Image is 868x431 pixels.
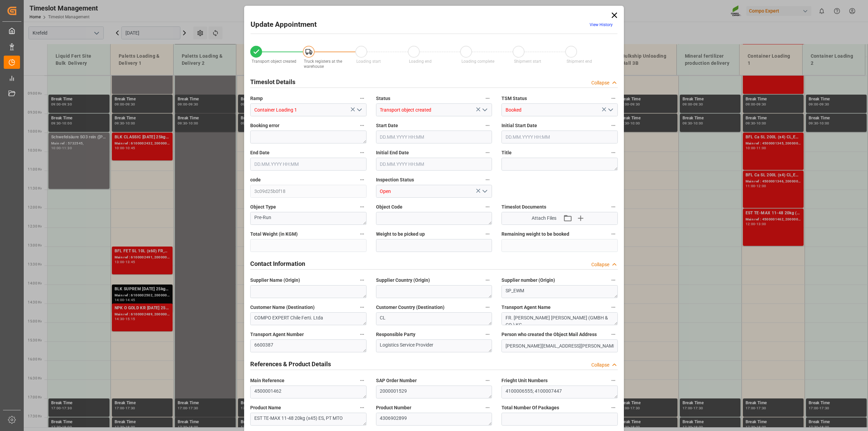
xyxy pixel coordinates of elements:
[376,231,425,238] span: Weight to be picked up
[483,94,492,103] button: Status
[376,103,492,116] input: Type to search/select
[250,95,263,102] span: Ramp
[358,276,367,285] button: Supplier Name (Origin)
[358,330,367,339] button: Transport Agent Number
[358,175,367,184] button: code
[250,304,315,311] span: Customer Name (Destination)
[501,203,546,211] span: Timeslot Documents
[483,376,492,385] button: SAP Order Number
[591,261,609,268] div: Collapse
[250,77,295,86] h2: Timeslot Details
[609,376,618,385] button: Frieght Unit Numbers
[250,231,298,238] span: Total Weight (in KGM)
[590,22,613,27] a: View History
[532,215,556,222] span: Attach Files
[376,312,492,325] textarea: CL
[376,95,390,102] span: Status
[501,304,551,311] span: Transport Agent Name
[483,202,492,211] button: Object Code
[609,403,618,412] button: Total Number Of Packages
[501,95,527,102] span: TSM Status
[376,131,492,143] input: DD.MM.YYYY HH:MM
[354,105,364,115] button: open menu
[250,359,331,369] h2: References & Product Details
[501,231,569,238] span: Remaining weight to be booked
[501,149,512,156] span: Title
[376,386,492,398] textarea: 2000001529
[567,59,592,64] span: Shipment end
[609,230,618,238] button: Remaining weight to be booked
[591,79,609,86] div: Collapse
[304,59,342,69] span: Truck registers at the warehouse
[501,122,537,129] span: Initial Start Date
[250,331,304,338] span: Transport Agent Number
[591,361,609,369] div: Collapse
[358,121,367,130] button: Booking error
[358,202,367,211] button: Object Type
[376,149,409,156] span: Initial End Date
[409,59,432,64] span: Loading end
[250,259,305,268] h2: Contact Information
[376,203,402,211] span: Object Code
[479,186,490,197] button: open menu
[251,19,317,30] h2: Update Appointment
[358,303,367,312] button: Customer Name (Destination)
[250,149,270,156] span: End Date
[376,404,411,411] span: Product Number
[483,121,492,130] button: Start Date
[609,94,618,103] button: TSM Status
[358,94,367,103] button: Ramp
[376,176,414,183] span: Inspection Status
[376,122,398,129] span: Start Date
[356,59,381,64] span: Loading start
[483,403,492,412] button: Product Number
[609,303,618,312] button: Transport Agent Name
[605,105,615,115] button: open menu
[250,176,261,183] span: code
[501,386,618,398] textarea: 4100006555; 4100007447
[250,103,367,116] input: Type to search/select
[376,339,492,352] textarea: Logistics Service Provider
[501,377,548,384] span: Frieght Unit Numbers
[252,59,296,64] span: Transport object created
[250,404,281,411] span: Product Name
[250,203,276,211] span: Object Type
[358,376,367,385] button: Main Reference
[250,158,367,171] input: DD.MM.YYYY HH:MM
[609,121,618,130] button: Initial Start Date
[501,131,618,143] input: DD.MM.YYYY HH:MM
[609,148,618,157] button: Title
[250,339,367,352] textarea: 6600387
[483,230,492,238] button: Weight to be picked up
[483,276,492,285] button: Supplier Country (Origin)
[514,59,541,64] span: Shipment start
[376,413,492,426] textarea: 4306902899
[376,158,492,171] input: DD.MM.YYYY HH:MM
[250,212,367,225] textarea: Pre-Run
[609,330,618,339] button: Person who created the Object Mail Address
[376,304,445,311] span: Customer Country (Destination)
[250,377,284,384] span: Main Reference
[483,148,492,157] button: Initial End Date
[609,202,618,211] button: Timeslot Documents
[250,122,279,129] span: Booking error
[250,312,367,325] textarea: COMPO EXPERT Chile Ferti. Ltda
[376,277,430,284] span: Supplier Country (Origin)
[483,175,492,184] button: Inspection Status
[501,285,618,298] textarea: SP_EWM
[501,331,597,338] span: Person who created the Object Mail Address
[501,404,559,411] span: Total Number Of Packages
[501,312,618,325] textarea: FR. [PERSON_NAME] [PERSON_NAME] (GMBH & CO.) KG
[250,413,367,426] textarea: EST TE-MAX 11-48 20kg (x45) ES, PT MTO
[250,277,300,284] span: Supplier Name (Origin)
[376,331,415,338] span: Responsible Party
[376,377,417,384] span: SAP Order Number
[609,276,618,285] button: Supplier number (Origin)
[461,59,494,64] span: Loading complete
[358,403,367,412] button: Product Name
[358,230,367,238] button: Total Weight (in KGM)
[501,277,555,284] span: Supplier number (Origin)
[358,148,367,157] button: End Date
[483,303,492,312] button: Customer Country (Destination)
[479,105,490,115] button: open menu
